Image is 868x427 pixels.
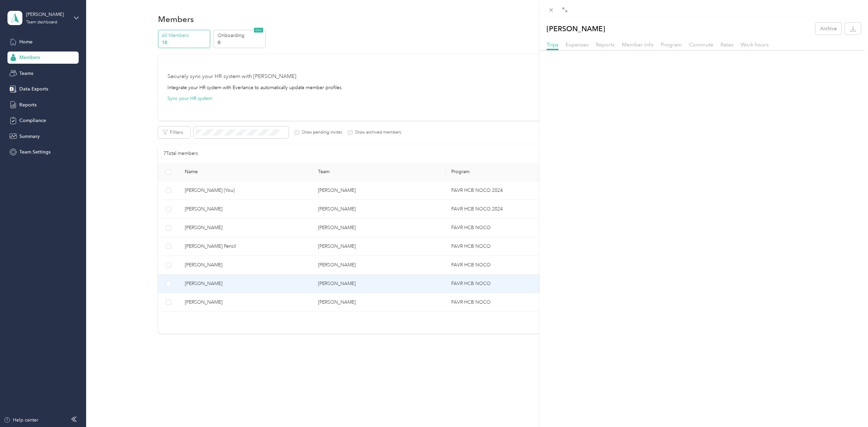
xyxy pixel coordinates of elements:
span: Work hours [741,41,769,48]
span: Rates [721,41,733,48]
span: Commute [689,41,713,48]
p: [PERSON_NAME] [547,23,605,35]
iframe: Everlance-gr Chat Button Frame [830,389,868,427]
span: Member info [622,41,654,48]
span: Program [661,41,682,48]
span: Expenses [566,41,589,48]
span: Trips [547,41,558,48]
button: Archive [815,23,842,35]
span: Reports [596,41,615,48]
